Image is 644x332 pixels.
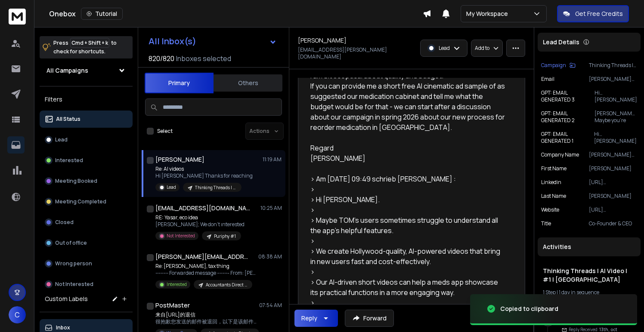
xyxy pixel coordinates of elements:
[575,9,623,18] p: Get Free Credits
[594,89,637,103] p: Hi [PERSON_NAME]. Maybe [PERSON_NAME]'s users could benefit from more engaging ways to understand...
[40,276,133,293] button: Not Interested
[167,184,176,191] p: Lead
[466,9,511,18] p: My Workspace
[40,62,133,79] button: All Campaigns
[55,157,83,164] p: Interested
[40,131,133,148] button: Lead
[541,76,554,83] p: Email
[40,152,133,169] button: Interested
[155,270,259,277] p: ---------- Forwarded message --------- From: [PERSON_NAME][EMAIL_ADDRESS][DOMAIN_NAME]
[557,5,629,22] button: Get Free Credits
[81,8,123,20] button: Tutorial
[589,220,637,227] p: Co-Founder & CEO
[541,151,579,158] p: Company Name
[294,310,338,327] button: Reply
[589,206,637,213] p: [URL][DOMAIN_NAME]
[298,36,347,45] h1: [PERSON_NAME]
[541,62,576,69] button: Campaign
[500,304,558,313] div: Copied to clipboard
[55,281,93,288] p: Not Interested
[594,131,637,144] p: Hi [PERSON_NAME]. Maybe [PERSON_NAME]'s users sometimes struggle to understand all the app's help...
[541,62,566,69] p: Campaign
[40,193,133,210] button: Meeting Completed
[589,165,637,172] p: [PERSON_NAME]
[541,206,559,213] p: website
[589,151,637,158] p: [PERSON_NAME] Medications
[439,45,450,52] p: Lead
[259,302,282,309] p: 07:54 AM
[155,311,259,318] p: 来自[URL]的退信
[45,295,88,303] h3: Custom Labels
[40,93,133,105] h3: Filters
[541,131,594,144] p: GPT: EMAIL GENERATED 1
[40,255,133,272] button: Wrong person
[40,172,133,190] button: Meeting Booked
[538,237,641,256] div: Activities
[40,214,133,231] button: Closed
[301,314,317,323] div: Reply
[475,45,489,52] p: Add to
[167,233,195,239] p: Not Interested
[46,66,88,75] h1: All Campaigns
[206,282,247,288] p: Accountants Direct #1 | AI
[49,8,423,20] div: Onebox
[9,306,26,323] button: C
[55,178,97,184] p: Meeting Booked
[155,172,253,179] p: Hi [PERSON_NAME] Thanks for reaching
[258,253,282,260] p: 08:38 AM
[55,219,74,226] p: Closed
[589,193,637,200] p: [PERSON_NAME]
[543,38,579,46] p: Lead Details
[145,73,214,93] button: Primary
[155,204,250,212] h1: [EMAIL_ADDRESS][DOMAIN_NAME]
[214,74,282,92] button: Others
[56,324,70,331] p: Inbox
[589,179,637,186] p: [URL][DOMAIN_NAME]
[149,37,196,46] h1: All Inbox(s)
[40,234,133,252] button: Out of office
[263,156,282,163] p: 11:19 AM
[345,310,394,327] button: Forward
[167,281,187,288] p: Interested
[155,166,253,172] p: Re: AI videos
[157,128,173,135] label: Select
[149,53,174,64] span: 820 / 820
[543,267,635,284] h1: Thinking Threads | AI Video | #1 | [GEOGRAPHIC_DATA]
[55,260,92,267] p: Wrong person
[195,184,236,191] p: Thinking Threads | AI Video | #1 | [GEOGRAPHIC_DATA]
[589,76,637,83] p: [PERSON_NAME][EMAIL_ADDRESS][DOMAIN_NAME]
[53,39,117,56] p: Press to check for shortcuts.
[155,214,245,221] p: RE: Yasar, eco idea
[594,110,637,124] p: [PERSON_NAME], Maybe you're looking for new ways to show [PERSON_NAME]'s value to potential users...
[541,165,567,172] p: First Name
[155,318,259,325] p: 很抱歉您发送的邮件被退回，以下是该邮件的相关信息： 被退回邮件 主 题：[PERSON_NAME], bookkeeping setup 时
[55,198,106,205] p: Meeting Completed
[70,38,109,48] span: Cmd + Shift + k
[155,263,259,270] p: Re: [PERSON_NAME], tax thing
[55,240,87,246] p: Out of office
[589,62,637,69] p: Thinking Threads | AI Video | #1 | [GEOGRAPHIC_DATA]
[56,116,80,123] p: All Status
[541,110,594,124] p: GPT: EMAIL GENERATED 2
[541,89,594,103] p: GPT: EMAIL GENERATED 3
[260,205,282,212] p: 10:25 AM
[55,136,68,143] p: Lead
[155,252,250,261] h1: [PERSON_NAME][EMAIL_ADDRESS][PERSON_NAME][DOMAIN_NAME]
[541,220,551,227] p: title
[155,221,245,228] p: [PERSON_NAME]; We don't ınterested
[298,46,409,60] p: [EMAIL_ADDRESS][PERSON_NAME][DOMAIN_NAME]
[155,155,204,164] h1: [PERSON_NAME]
[541,193,566,200] p: Last Name
[40,111,133,128] button: All Status
[176,53,231,64] h3: Inboxes selected
[155,301,190,310] h1: PostMaster
[142,33,284,50] button: All Inbox(s)
[214,233,236,240] p: Puriphy #1
[541,179,561,186] p: linkedin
